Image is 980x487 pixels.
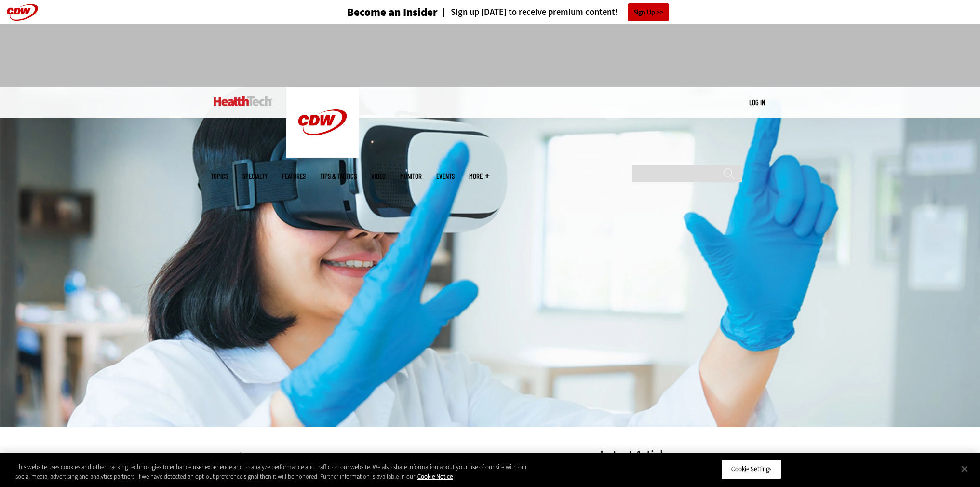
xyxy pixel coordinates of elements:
[721,459,781,479] button: Cookie Settings
[749,98,765,107] a: Log in
[749,97,765,108] div: User menu
[371,173,386,180] a: Video
[600,449,745,461] h3: Latest Articles
[436,173,455,180] a: Events
[311,7,438,18] a: Become an Insider
[320,173,357,180] a: Tips & Tactics
[286,150,359,161] a: CDW
[469,173,489,180] span: More
[954,458,975,479] button: Close
[225,452,232,456] a: Home
[286,87,359,158] img: Home
[400,173,422,180] a: MonITor
[242,173,268,180] span: Specialty
[438,8,618,17] a: Sign up [DATE] to receive premium content!
[15,462,539,481] div: This website uses cookies and other tracking technologies to enhance user experience and to analy...
[315,34,666,77] iframe: advertisement
[225,449,575,457] div: »
[347,7,438,18] h3: Become an Insider
[211,173,228,180] span: Topics
[214,96,272,106] img: Home
[282,173,306,180] a: Features
[628,3,669,21] a: Sign Up
[245,452,276,456] a: Patient-Centered Care
[417,473,453,481] a: More information about your privacy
